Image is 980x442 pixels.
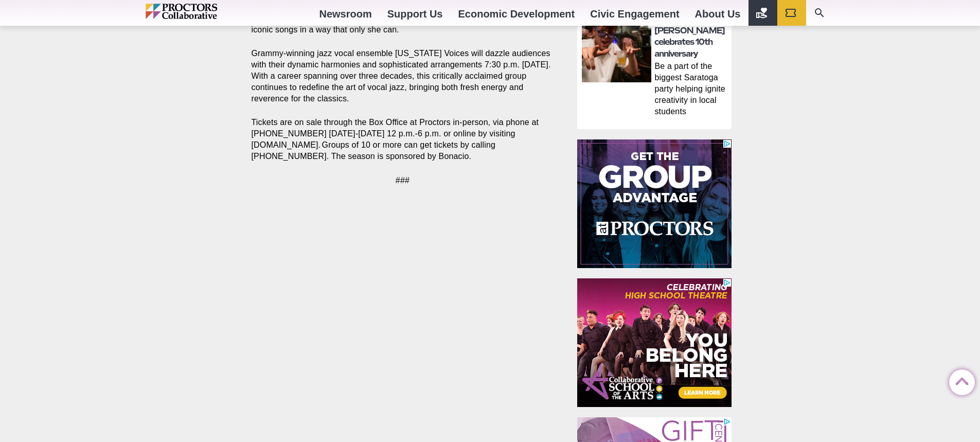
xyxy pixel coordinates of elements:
a: Shaken & [PERSON_NAME] celebrates 10th anniversary [654,14,725,58]
img: Proctors logo [146,4,261,19]
p: Be a part of the biggest Saratoga party helping ignite creativity in local students [GEOGRAPHIC_D... [654,61,728,119]
iframe: Advertisement [577,278,732,407]
p: Grammy-winning jazz vocal ensemble [US_STATE] Voices will dazzle audiences with their dynamic har... [252,48,554,104]
iframe: Advertisement [577,139,732,268]
a: Back to Top [949,370,970,391]
p: ### [252,175,554,186]
img: thumbnail: Shaken & Stirred celebrates 10th anniversary [582,13,651,82]
p: Tickets are on sale through the Box Office at Proctors in-person, via phone at [PHONE_NUMBER] [DA... [252,117,554,162]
